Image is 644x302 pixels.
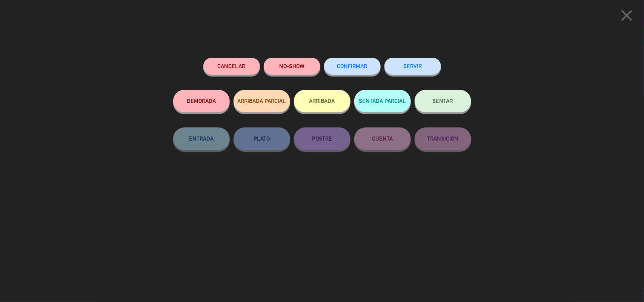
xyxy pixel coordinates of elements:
[294,90,350,112] button: ARRIBADA
[173,127,230,150] button: ENTRADA
[615,6,638,28] button: close
[354,90,411,112] button: SENTADA PARCIAL
[337,63,367,69] span: CONFIRMAR
[234,90,290,112] button: ARRIBADA PARCIAL
[415,127,471,150] button: TRANSICIÓN
[324,58,381,75] button: CONFIRMAR
[617,6,636,25] i: close
[264,58,320,75] button: NO-SHOW
[354,127,411,150] button: CUENTA
[433,98,453,104] span: SENTAR
[173,90,230,112] button: DEMORADA
[294,127,350,150] button: POSTRE
[237,98,286,104] span: ARRIBADA PARCIAL
[384,58,441,75] button: SERVIR
[203,58,260,75] button: Cancelar
[234,127,290,150] button: PLATO
[415,90,471,112] button: SENTAR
